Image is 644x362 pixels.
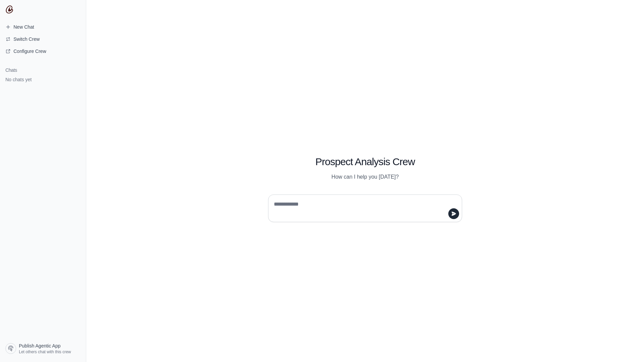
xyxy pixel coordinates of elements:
a: New Chat [3,22,83,32]
a: Configure Crew [3,46,83,57]
button: Switch Crew [3,34,83,44]
span: New Chat [13,24,34,30]
img: CrewAI Logo [5,5,13,13]
a: Publish Agentic App Let others chat with this crew [3,340,83,357]
span: Configure Crew [13,48,46,55]
h1: Prospect Analysis Crew [268,156,462,168]
span: Publish Agentic App [19,342,61,349]
p: How can I help you [DATE]? [268,173,462,181]
span: Switch Crew [13,36,40,42]
span: Let others chat with this crew [19,349,71,355]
